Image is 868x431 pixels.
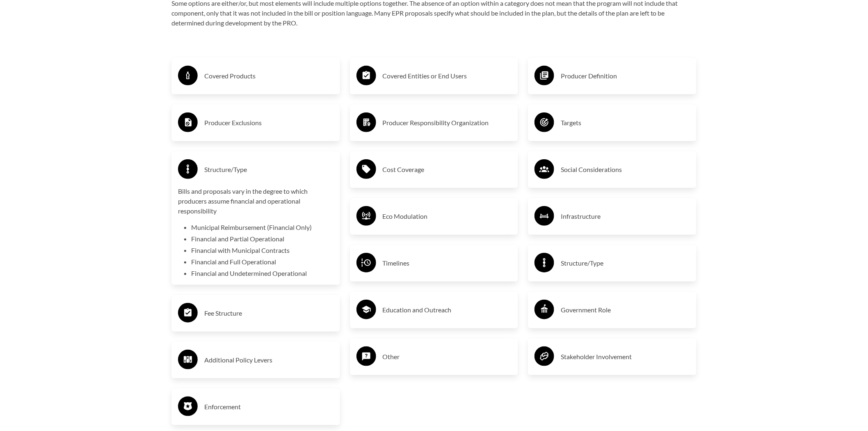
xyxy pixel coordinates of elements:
h3: Education and Outreach [383,303,512,316]
li: Financial and Partial Operational [191,234,333,244]
h3: Additional Policy Levers [204,353,333,367]
h3: Structure/Type [561,257,690,270]
h3: Producer Exclusions [204,116,333,129]
li: Financial and Undetermined Operational [191,268,333,278]
h3: Other [383,350,512,363]
h3: Covered Entities or End Users [383,69,512,83]
h3: Producer Definition [561,69,690,83]
li: Municipal Reimbursement (Financial Only) [191,222,333,232]
h3: Targets [561,116,690,129]
h3: Producer Responsibility Organization [383,116,512,129]
li: Financial and Full Operational [191,257,333,267]
h3: Cost Coverage [383,163,512,176]
h3: Eco Modulation [383,210,512,223]
li: Financial with Municipal Contracts [191,245,333,255]
h3: Structure/Type [204,163,333,176]
h3: Timelines [383,257,512,270]
h3: Stakeholder Involvement [561,350,690,363]
p: Bills and proposals vary in the degree to which producers assume financial and operational respon... [178,186,333,216]
h3: Social Considerations [561,163,690,176]
h3: Enforcement [204,400,333,413]
h3: Fee Structure [204,307,333,320]
h3: Government Role [561,303,690,316]
h3: Covered Products [204,69,333,83]
h3: Infrastructure [561,210,690,223]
